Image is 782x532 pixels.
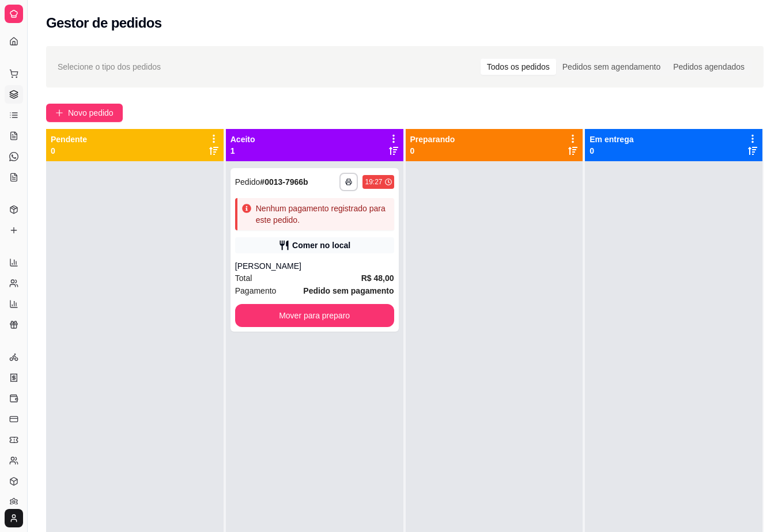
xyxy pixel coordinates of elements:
[51,145,87,157] p: 0
[231,145,255,157] p: 1
[46,104,123,122] button: Novo pedido
[46,14,162,32] h2: Gestor de pedidos
[58,60,161,73] span: Selecione o tipo dos pedidos
[55,109,63,117] span: plus
[235,272,252,284] span: Total
[590,134,633,145] p: Em entrega
[260,177,308,187] strong: # 0013-7966b
[292,240,350,251] div: Comer no local
[235,260,394,272] div: [PERSON_NAME]
[410,134,455,145] p: Preparando
[303,286,394,295] strong: Pedido sem pagamento
[235,304,394,327] button: Mover para preparo
[235,284,277,297] span: Pagamento
[231,134,255,145] p: Aceito
[235,177,260,187] span: Pedido
[481,59,556,75] div: Todos os pedidos
[256,203,390,226] div: Nenhum pagamento registrado para este pedido.
[590,145,633,157] p: 0
[410,145,455,157] p: 0
[51,134,87,145] p: Pendente
[667,59,751,75] div: Pedidos agendados
[68,107,114,119] span: Novo pedido
[365,177,382,187] div: 19:27
[556,59,667,75] div: Pedidos sem agendamento
[361,273,394,283] strong: R$ 48,00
